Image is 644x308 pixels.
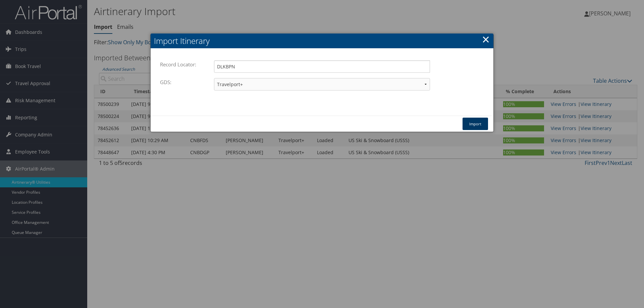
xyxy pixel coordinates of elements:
button: Import [463,118,488,130]
label: Record Locator: [160,58,200,71]
label: GDS: [160,76,175,88]
a: × [482,33,490,46]
input: Enter the Record Locator [214,60,430,73]
h2: Import Itinerary [151,34,493,48]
